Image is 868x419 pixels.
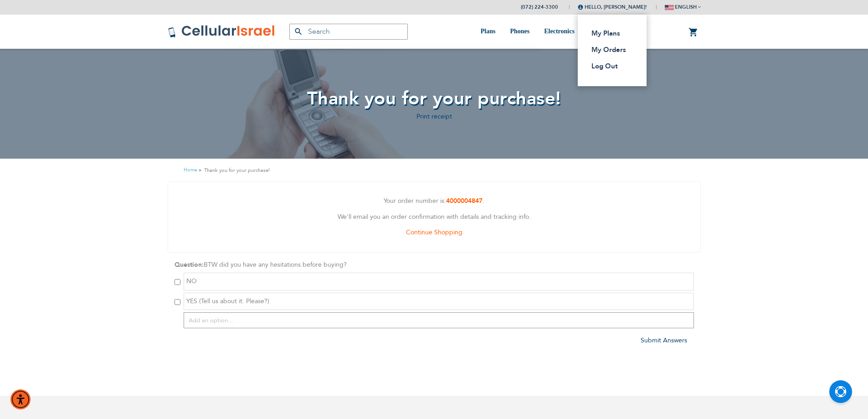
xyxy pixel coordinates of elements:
[204,166,270,175] strong: Thank you for your purchase!
[204,260,347,269] span: BTW did you have any hesitations before buying?
[175,196,693,207] p: Your order number is: .
[578,4,647,10] span: Hello, [PERSON_NAME]!
[289,24,408,40] input: Search
[510,28,529,35] span: Phones
[521,4,558,10] a: (072) 224-3300
[416,112,452,121] a: Print receipt
[184,312,694,328] input: Add an option...
[184,166,197,173] a: Home
[544,28,575,35] span: Electronics
[175,212,693,223] p: We'll email you an order confirmation with details and tracking info.
[168,25,276,38] img: Cellular Israel Logo
[481,15,496,49] a: Plans
[665,0,701,14] button: english
[186,297,269,305] span: YES (Tell us about it. Please?)
[591,45,627,54] a: My Orders
[591,62,627,71] a: Log Out
[307,86,561,111] span: Thank you for your purchase!
[641,336,687,345] a: Submit Answers
[175,260,204,269] strong: Question:
[544,15,575,49] a: Electronics
[665,5,674,10] img: english
[446,197,483,205] a: 4000004847
[186,277,197,285] span: NO
[510,15,529,49] a: Phones
[10,389,31,409] div: Accessibility Menu
[406,228,462,237] a: Continue Shopping
[591,29,627,38] a: My Plans
[481,28,496,35] span: Plans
